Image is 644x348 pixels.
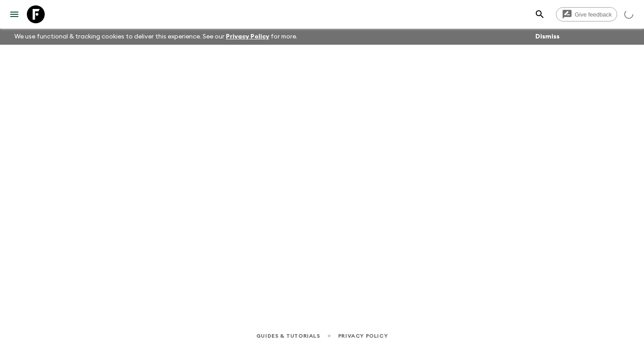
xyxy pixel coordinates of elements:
a: Privacy Policy [338,331,388,341]
a: Guides & Tutorials [256,331,320,341]
p: We use functional & tracking cookies to deliver this experience. See our for more. [11,29,301,45]
span: Give feedback [570,11,617,18]
button: Dismiss [533,30,562,43]
a: Privacy Policy [226,34,269,40]
button: menu [5,5,23,23]
button: search adventures [531,5,549,23]
a: Give feedback [556,7,617,21]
